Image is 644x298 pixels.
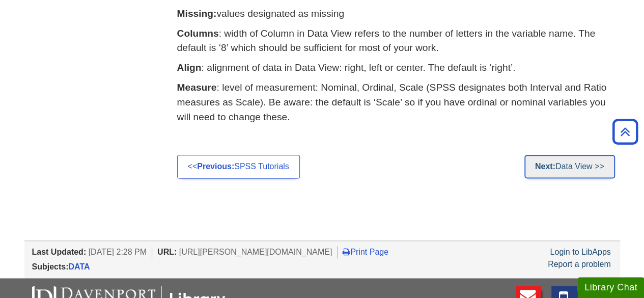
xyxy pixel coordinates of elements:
p: values designated as missing [177,7,620,21]
a: Back to Top [609,125,641,139]
strong: Missing: [177,8,217,19]
p: : width of Column in Data View refers to the number of letters in the variable name. The default ... [177,26,620,56]
span: Last Updated: [32,248,87,256]
a: Next:Data View >> [524,155,615,178]
strong: Measure [177,82,217,93]
a: Report a problem [548,260,611,268]
a: Login to LibApps [550,248,610,256]
strong: Align [177,62,202,73]
a: <<Previous:SPSS Tutorials [177,155,300,178]
strong: Columns [177,28,219,39]
span: [URL][PERSON_NAME][DOMAIN_NAME] [179,248,332,256]
strong: Next: [535,162,555,171]
p: : alignment of data in Data View: right, left or center. The default is ‘right’. [177,61,620,75]
span: URL: [157,248,177,256]
span: Subjects: [32,262,69,271]
strong: Previous: [197,162,234,171]
button: Library Chat [578,277,644,298]
a: Print Page [343,248,388,256]
p: : level of measurement: Nominal, Ordinal, Scale (SPSS designates both Interval and Ratio measures... [177,80,620,124]
span: [DATE] 2:28 PM [89,248,147,256]
a: DATA [69,262,90,271]
i: Print Page [343,248,350,256]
